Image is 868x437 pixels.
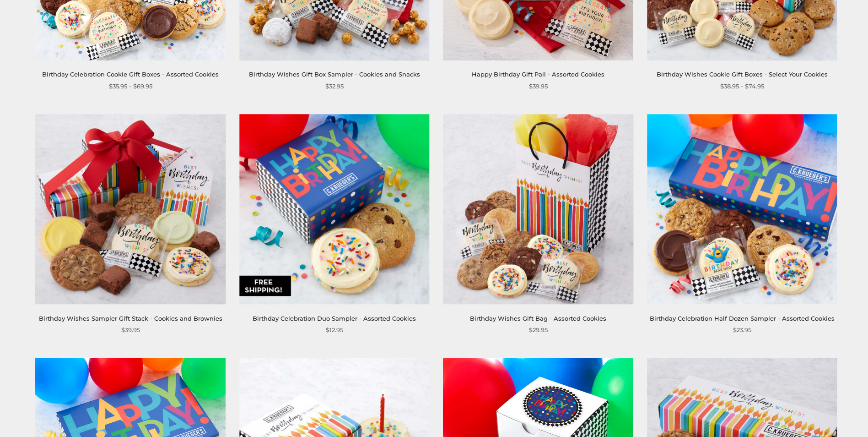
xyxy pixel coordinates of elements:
a: Birthday Wishes Cookie Gift Boxes - Select Your Cookies [657,71,828,78]
iframe: Sign Up via Text for Offers [7,402,95,430]
img: Birthday Celebration Duo Sampler - Assorted Cookies [239,114,430,305]
a: Birthday Wishes Gift Bag - Assorted Cookies [470,315,606,322]
img: Birthday Wishes Sampler Gift Stack - Cookies and Brownies [35,114,226,305]
span: $39.95 [529,82,548,91]
a: Birthday Wishes Sampler Gift Stack - Cookies and Brownies [39,315,222,322]
span: $39.95 [121,325,140,335]
a: Happy Birthday Gift Pail - Assorted Cookies [472,71,604,78]
span: $32.95 [325,82,344,91]
span: $12.95 [326,325,343,335]
span: $35.95 - $69.95 [109,82,152,91]
img: Birthday Wishes Gift Bag - Assorted Cookies [443,114,633,305]
span: $29.95 [529,325,548,335]
img: Birthday Celebration Half Dozen Sampler - Assorted Cookies [647,114,837,305]
a: Birthday Celebration Cookie Gift Boxes - Assorted Cookies [42,71,219,78]
a: Birthday Wishes Gift Box Sampler - Cookies and Snacks [249,71,420,78]
a: Birthday Celebration Half Dozen Sampler - Assorted Cookies [650,315,835,322]
span: $38.95 - $74.95 [720,82,764,91]
a: Birthday Celebration Duo Sampler - Assorted Cookies [253,315,416,322]
span: $23.95 [733,325,751,335]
